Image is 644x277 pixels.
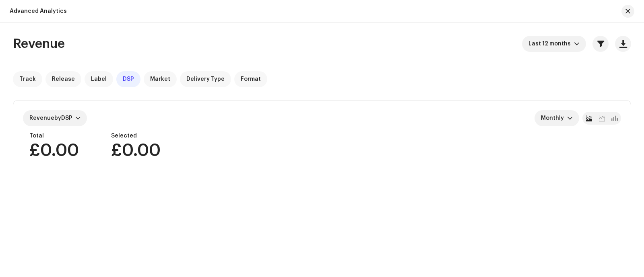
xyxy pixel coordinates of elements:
[150,76,170,82] span: Market
[574,36,580,52] div: dropdown trigger
[186,76,225,82] span: Delivery Type
[241,76,261,82] span: Format
[541,110,567,126] span: Monthly
[111,133,161,139] div: Selected
[528,36,574,52] span: Last 12 months
[567,110,573,126] div: dropdown trigger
